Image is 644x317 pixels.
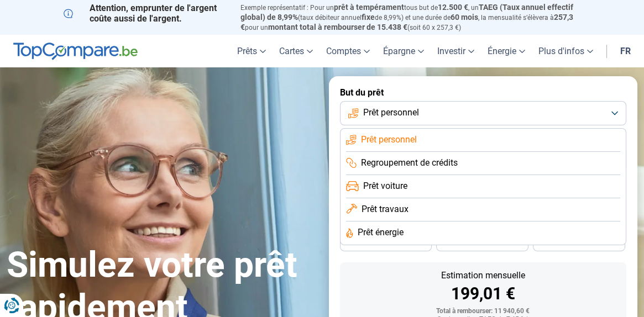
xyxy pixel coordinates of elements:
a: fr [614,35,637,67]
span: Prêt personnel [361,134,417,146]
div: 199,01 € [349,286,618,302]
label: But du prêt [340,87,627,98]
div: Total à rembourser: 11 940,60 € [349,308,618,315]
span: 30 mois [470,240,495,246]
a: Plus d'infos [532,35,600,67]
p: Attention, emprunter de l'argent coûte aussi de l'argent. [64,3,227,24]
span: montant total à rembourser de 15.438 € [268,23,407,31]
a: Investir [431,35,481,67]
p: Exemple représentatif : Pour un tous but de , un (taux débiteur annuel de 8,99%) et une durée de ... [240,3,580,32]
span: Prêt travaux [362,203,409,215]
span: Prêt voiture [363,180,407,192]
a: Énergie [481,35,532,67]
span: TAEG (Taux annuel effectif global) de 8,99% [240,3,573,22]
span: 24 mois [567,240,591,246]
span: 36 mois [374,240,398,246]
span: Prêt énergie [358,226,404,239]
span: Prêt personnel [363,107,419,119]
div: Estimation mensuelle [349,271,618,280]
img: TopCompare [13,43,138,60]
span: Regroupement de crédits [361,157,458,169]
a: Comptes [320,35,376,67]
span: prêt à tempérament [333,3,404,12]
span: fixe [361,13,374,22]
span: 60 mois [450,13,478,22]
a: Épargne [376,35,431,67]
span: 257,3 € [240,13,573,31]
a: Cartes [273,35,320,67]
button: Prêt personnel [340,101,627,125]
a: Prêts [231,35,273,67]
span: 12.500 € [437,3,468,12]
